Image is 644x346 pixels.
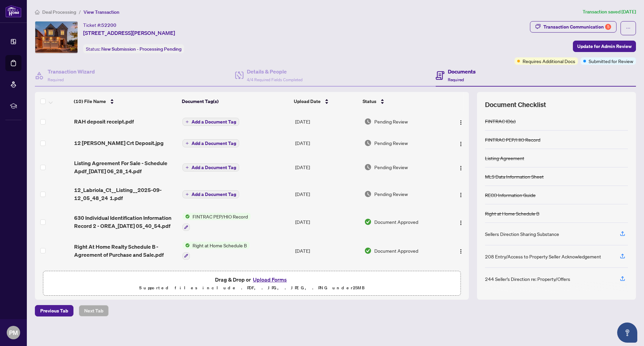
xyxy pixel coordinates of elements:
[182,117,239,126] button: Add a Document Tag
[458,141,464,147] img: Logo
[35,305,73,316] button: Previous Tab
[364,118,372,125] img: Document Status
[83,29,175,37] span: [STREET_ADDRESS][PERSON_NAME]
[35,21,77,53] img: IMG-E12390411_1.jpg
[182,213,190,220] img: Status Icon
[485,117,516,125] div: FINTRAC ID(s)
[84,9,119,15] span: View Transaction
[605,24,611,30] div: 5
[458,192,464,198] img: Logo
[363,98,376,105] span: Status
[543,21,611,32] div: Transaction Communication
[74,186,177,202] span: 12_Labriola_Ct__Listing__2025-09-12_05_48_24 1.pdf
[192,141,236,146] span: Add a Document Tag
[485,136,540,143] div: FINTRAC PEP/HIO Record
[48,77,64,82] span: Required
[74,98,106,105] span: (10) File Name
[190,242,250,249] span: Right at Home Schedule B
[455,216,466,227] button: Logo
[182,190,239,199] button: Add a Document Tag
[374,163,408,171] span: Pending Review
[364,190,372,198] img: Document Status
[573,41,636,52] button: Update for Admin Review
[485,191,536,199] div: RECO Information Guide
[364,163,372,171] img: Document Status
[74,243,177,259] span: Right At Home Realty Schedule B - Agreement of Purchase and Sale.pdf
[485,275,570,283] div: 244 Seller’s Direction re: Property/Offers
[485,210,539,217] div: Right at Home Schedule B
[185,120,189,123] span: plus
[5,5,21,17] img: logo
[292,132,362,154] td: [DATE]
[247,77,303,82] span: 4/4 Required Fields Completed
[589,57,633,65] span: Submitted for Review
[577,41,632,52] span: Update for Admin Review
[43,271,461,296] span: Drag & Drop orUpload FormsSupported files include .PDF, .JPG, .JPEG, .PNG under25MB
[292,265,362,294] td: [DATE]
[83,21,116,29] div: Ticket #:
[374,218,418,226] span: Document Approved
[364,247,372,254] img: Document Status
[48,67,95,76] h4: Transaction Wizard
[292,181,362,207] td: [DATE]
[40,305,68,316] span: Previous Tab
[455,189,466,199] button: Logo
[294,98,321,105] span: Upload Date
[530,21,616,33] button: Transaction Communication5
[35,10,40,14] span: home
[79,305,109,316] button: Next Tab
[251,275,289,284] button: Upload Forms
[185,193,189,196] span: plus
[374,139,408,147] span: Pending Review
[185,142,189,145] span: plus
[374,247,418,254] span: Document Approved
[364,218,372,226] img: Document Status
[617,323,637,343] button: Open asap
[458,220,464,226] img: Logo
[182,242,190,249] img: Status Icon
[182,139,239,148] button: Add a Document Tag
[448,67,476,76] h4: Documents
[455,162,466,172] button: Logo
[74,214,177,230] span: 630 Individual Identification Information Record 2 - OREA_[DATE] 05_40_54.pdf
[523,57,575,65] span: Requires Additional Docs
[374,118,408,125] span: Pending Review
[360,92,443,111] th: Status
[215,275,289,284] span: Drag & Drop or
[190,213,251,220] span: FINTRAC PEP/HIO Record
[182,163,239,171] button: Add a Document Tag
[101,46,181,52] span: New Submission - Processing Pending
[79,8,81,16] li: /
[192,165,236,170] span: Add a Document Tag
[291,92,360,111] th: Upload Date
[182,213,251,231] button: Status IconFINTRAC PEP/HIO Record
[485,230,559,238] div: Sellers Direction Sharing Substance
[83,44,184,53] div: Status:
[626,26,631,31] span: ellipsis
[247,67,303,76] h4: Details & People
[42,9,76,15] span: Deal Processing
[9,328,18,337] span: PM
[47,284,457,292] p: Supported files include .PDF, .JPG, .JPEG, .PNG under 25 MB
[458,120,464,125] img: Logo
[292,154,362,181] td: [DATE]
[455,138,466,148] button: Logo
[455,116,466,127] button: Logo
[455,245,466,256] button: Logo
[182,139,239,147] button: Add a Document Tag
[179,92,291,111] th: Document Tag(s)
[374,190,408,198] span: Pending Review
[448,77,464,82] span: Required
[485,173,544,180] div: MLS Data Information Sheet
[485,154,524,162] div: Listing Agreement
[74,159,177,175] span: Listing Agreement For Sale - Schedule Apdf_[DATE] 06_28_14.pdf
[292,207,362,236] td: [DATE]
[101,22,116,28] span: 52200
[583,8,636,16] article: Transaction saved [DATE]
[74,139,164,147] span: 12 [PERSON_NAME] Crt Deposit.jpg
[185,166,189,169] span: plus
[458,249,464,254] img: Logo
[192,192,236,197] span: Add a Document Tag
[192,119,236,124] span: Add a Document Tag
[182,190,239,198] button: Add a Document Tag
